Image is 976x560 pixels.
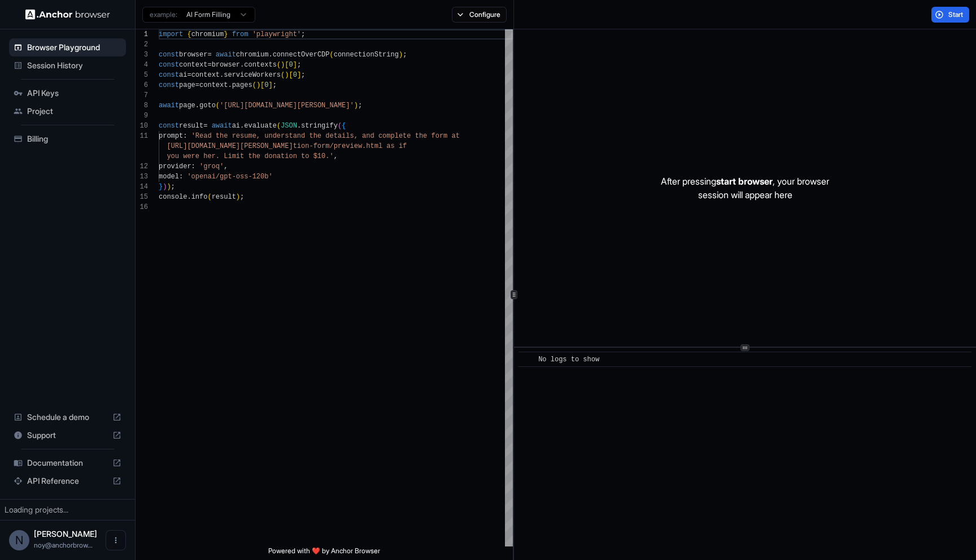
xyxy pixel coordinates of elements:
span: chromium [236,51,269,59]
span: ) [399,51,403,59]
span: , [334,152,338,160]
span: const [159,122,179,130]
div: Schedule a demo [9,408,126,426]
span: context [191,71,220,79]
div: 2 [136,40,148,50]
span: ( [216,102,220,110]
span: ; [301,71,305,79]
span: 0 [289,61,293,69]
span: . [240,122,244,130]
button: Configure [452,7,507,23]
span: = [187,71,191,79]
span: tion-form/preview.html as if [293,142,407,150]
button: Start [931,7,969,23]
span: Billing [27,133,121,145]
span: JSON [281,122,297,130]
span: Powered with ❤️ by Anchor Browser [268,546,380,560]
div: 9 [136,111,148,121]
span: ] [293,61,297,69]
span: ) [236,193,240,201]
span: example: [150,10,177,19]
div: 7 [136,90,148,100]
span: } [159,183,163,191]
span: connectionString [334,51,399,59]
span: ] [268,81,272,89]
span: . [240,61,244,69]
span: ; [403,51,407,59]
span: provider [159,163,191,170]
div: Loading projects... [5,504,130,515]
span: model [159,173,179,181]
span: context [179,61,207,69]
span: '[URL][DOMAIN_NAME][PERSON_NAME]' [220,102,354,110]
div: Session History [9,56,126,75]
span: ) [167,183,171,191]
span: ( [338,122,342,130]
span: 'groq' [199,163,224,170]
span: 0 [264,81,268,89]
span: [ [285,61,289,69]
span: ( [207,193,211,201]
span: page [179,102,195,110]
span: ) [163,183,167,191]
span: ; [171,183,175,191]
button: Open menu [106,530,126,550]
div: API Reference [9,472,126,490]
span: import [159,30,183,38]
span: context [199,81,228,89]
span: ; [273,81,277,89]
span: ( [277,122,281,130]
span: Documentation [27,457,108,469]
span: Project [27,106,121,117]
span: info [191,193,208,201]
span: ; [358,102,362,110]
div: Browser Playground [9,38,126,56]
span: 0 [293,71,297,79]
span: ) [354,102,358,110]
span: . [228,81,232,89]
span: const [159,61,179,69]
span: ] [297,71,301,79]
span: No logs to show [538,356,599,364]
span: ; [240,193,244,201]
div: Project [9,102,126,120]
span: } [224,30,228,38]
div: 14 [136,182,148,192]
span: 'playwright' [252,30,301,38]
span: Browser Playground [27,42,121,53]
span: result [212,193,236,201]
div: 1 [136,29,148,40]
span: : [183,132,187,140]
span: await [216,51,236,59]
span: contexts [244,61,277,69]
span: you were her. Limit the donation to $10.' [167,152,333,160]
div: 15 [136,192,148,202]
span: = [207,61,211,69]
span: : [179,173,183,181]
div: 3 [136,50,148,60]
span: . [297,122,301,130]
span: ) [285,71,289,79]
div: 4 [136,60,148,70]
span: { [187,30,191,38]
span: serviceWorkers [224,71,281,79]
span: API Keys [27,88,121,99]
span: . [268,51,272,59]
span: from [232,30,249,38]
div: 11 [136,131,148,141]
span: console [159,193,187,201]
span: . [220,71,224,79]
span: ) [256,81,260,89]
span: const [159,81,179,89]
span: await [159,102,179,110]
span: ai [232,122,240,130]
span: chromium [191,30,224,38]
span: evaluate [244,122,277,130]
span: stringify [301,122,338,130]
span: Noy Meir [34,529,97,539]
span: [ [260,81,264,89]
span: ) [281,61,285,69]
span: prompt [159,132,183,140]
span: const [159,71,179,79]
div: 12 [136,161,148,172]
